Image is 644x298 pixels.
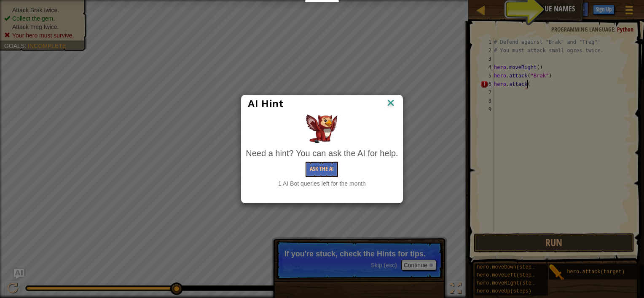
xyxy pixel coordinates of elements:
img: AI Hint Animal [306,114,338,143]
span: AI Hint [248,98,283,109]
img: IconClose.svg [385,97,396,110]
div: 1 AI Bot queries left for the month [246,179,398,188]
button: Ask the AI [306,162,338,177]
div: Need a hint? You can ask the AI for help. [246,147,398,160]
